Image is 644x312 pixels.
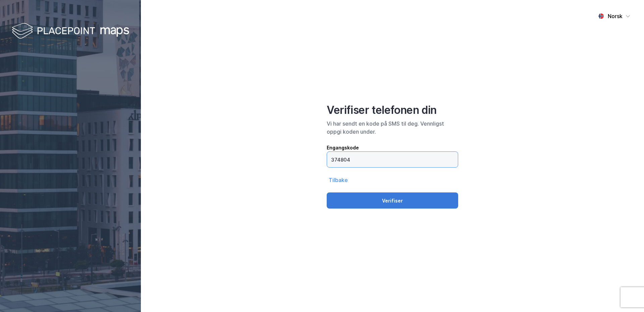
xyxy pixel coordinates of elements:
[327,144,458,152] div: Engangskode
[610,280,644,312] iframe: Chat Widget
[610,280,644,312] div: Kontrollprogram for chat
[327,176,350,184] button: Tilbake
[327,103,458,117] div: Verifiser telefonen din
[327,120,458,136] div: Vi har sendt en kode på SMS til deg. Vennligst oppgi koden under.
[608,12,623,20] div: Norsk
[327,192,458,209] button: Verifiser
[12,21,129,41] img: logo-white.f07954bde2210d2a523dddb988cd2aa7.svg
